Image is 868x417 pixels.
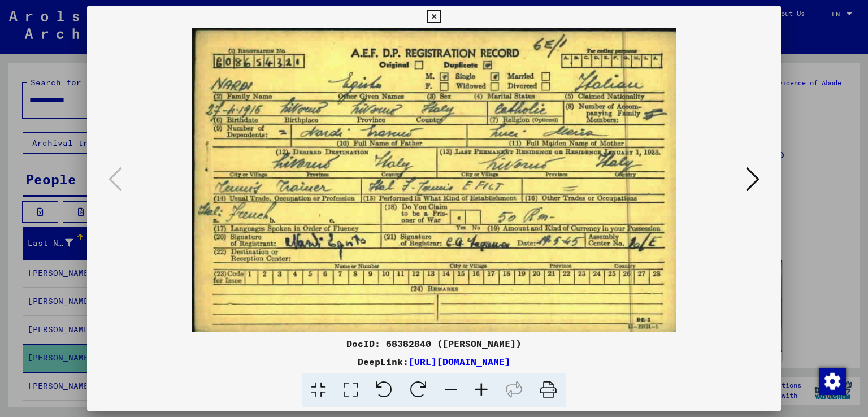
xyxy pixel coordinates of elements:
[87,337,782,350] div: DocID: 68382840 ([PERSON_NAME])
[409,356,510,367] a: [URL][DOMAIN_NAME]
[87,355,782,368] div: DeepLink:
[125,28,743,332] img: 001.jpg
[818,367,845,394] div: Change consent
[819,368,846,395] img: Change consent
